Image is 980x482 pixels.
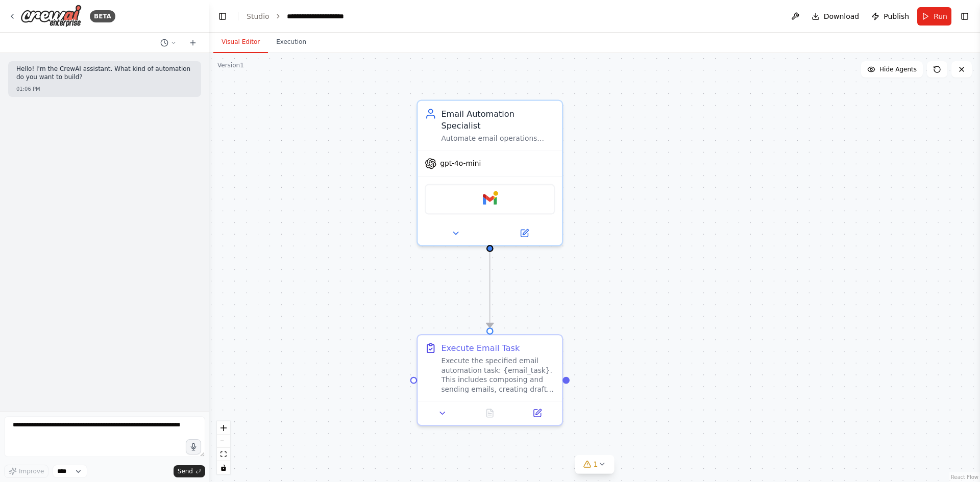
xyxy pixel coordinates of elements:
[441,134,555,143] div: Automate email operations including sending emails, creating drafts, and searching for emails bas...
[491,226,557,241] button: Open in side panel
[934,11,947,21] span: Run
[268,32,314,53] button: Execution
[20,5,82,28] img: Logo
[4,465,48,478] button: Improve
[247,11,365,21] nav: breadcrumb
[441,108,555,132] div: Email Automation Specialist
[824,11,860,21] span: Download
[186,439,201,454] button: Click to speak your automation idea
[867,7,913,26] button: Publish
[861,61,923,78] button: Hide Agents
[958,9,972,23] button: Show right sidebar
[465,406,514,420] button: No output available
[575,455,615,474] button: 1
[484,240,496,327] g: Edge from 8219a51b-8a9a-4c85-9330-9f7d0c2bacec to e31f4a34-34ba-4551-bd85-83a9b9eb6b25
[185,37,201,49] button: Start a new chat
[441,342,520,354] div: Execute Email Task
[217,461,230,474] button: toggle interactivity
[807,7,864,26] button: Download
[217,435,230,448] button: zoom out
[217,421,230,474] div: React Flow controls
[174,465,205,477] button: Send
[178,467,193,475] span: Send
[594,459,598,469] span: 1
[213,32,268,53] button: Visual Editor
[416,99,563,246] div: Email Automation SpecialistAutomate email operations including sending emails, creating drafts, a...
[16,65,193,81] p: Hello! I'm the CrewAI assistant. What kind of automation do you want to build?
[217,421,230,435] button: zoom in
[19,467,44,475] span: Improve
[416,334,563,426] div: Execute Email TaskExecute the specified email automation task: {email_task}. This includes compos...
[217,61,244,69] div: Version 1
[247,12,269,20] a: Studio
[951,474,978,480] a: React Flow attribution
[90,10,115,22] div: BETA
[517,406,557,420] button: Open in side panel
[440,159,481,168] span: gpt-4o-mini
[441,357,555,394] div: Execute the specified email automation task: {email_task}. This includes composing and sending em...
[884,11,909,21] span: Publish
[879,65,917,73] span: Hide Agents
[217,448,230,461] button: fit view
[156,37,181,49] button: Switch to previous chat
[483,192,497,207] img: Gmail
[215,9,230,23] button: Hide left sidebar
[16,85,193,93] div: 01:06 PM
[917,7,951,26] button: Run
